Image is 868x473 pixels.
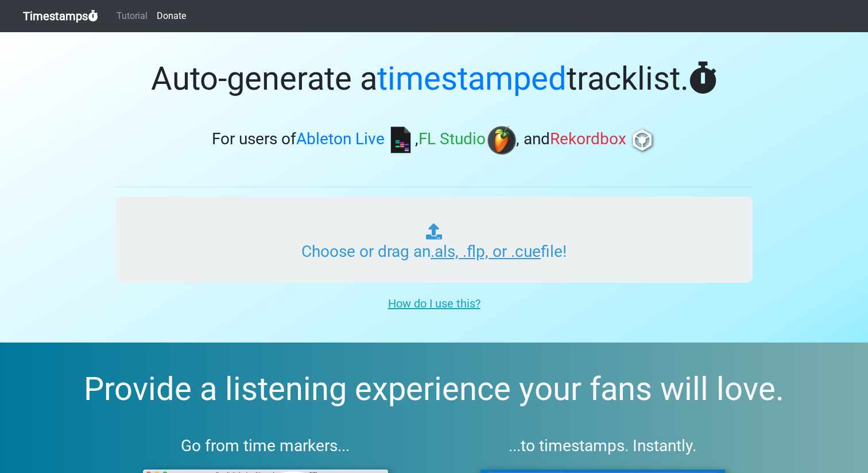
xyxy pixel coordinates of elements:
h1: Auto-generate a tracklist. [115,60,753,98]
u: How do I use this? [388,297,480,310]
a: Timestamps [23,5,98,28]
h3: For users of , , and [115,126,753,155]
a: Donate [152,5,191,28]
h3: ...to timestamps. Instantly. [453,436,753,456]
img: rb.png [628,126,657,155]
span: Rekordbox [550,130,626,149]
a: Tutorial [112,5,152,28]
h2: Provide a listening experience your fans will love. [28,370,840,409]
span: FL Studio [418,130,486,149]
img: ableton.png [386,126,415,155]
span: Ableton Live [296,130,385,149]
span: timestamped [377,60,567,98]
img: fl.png [487,126,516,155]
h3: Go from time markers... [115,436,416,456]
